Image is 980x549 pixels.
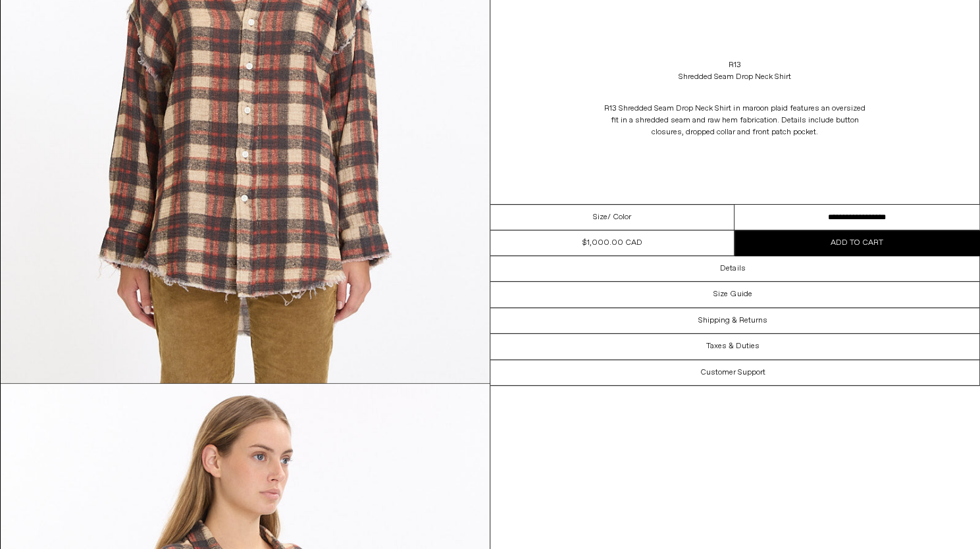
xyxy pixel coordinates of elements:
[603,96,866,145] p: R13 Shredded Seam Drop Neck Shirt in maroon plaid features an oversized fit in a shredded seam an...
[706,342,760,351] h3: Taxes & Duties
[679,71,791,83] div: Shredded Seam Drop Neck Shirt
[700,368,765,377] h3: Customer Support
[582,237,642,249] div: $1,000.00 CAD
[698,316,767,325] h3: Shipping & Returns
[607,211,631,223] span: / Color
[713,290,752,299] h3: Size Guide
[729,59,741,71] a: R13
[593,211,607,223] span: Size
[735,230,979,255] button: Add to cart
[831,238,883,248] span: Add to cart
[720,264,745,273] h3: Details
